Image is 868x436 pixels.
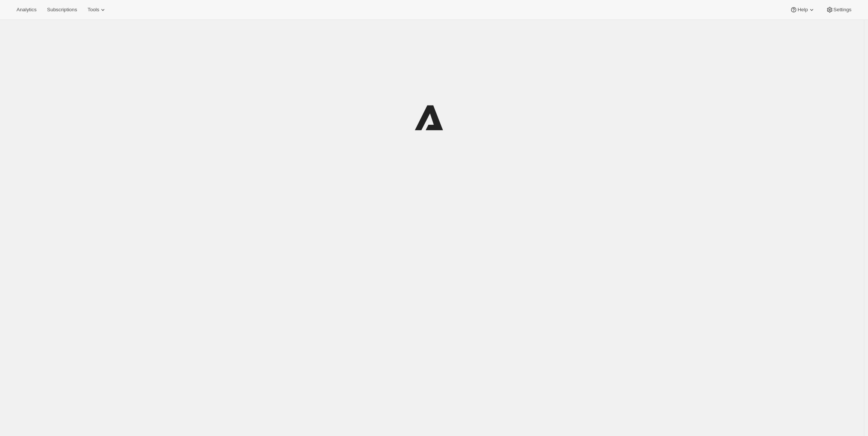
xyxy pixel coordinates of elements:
[797,7,808,13] span: Help
[17,7,36,13] span: Analytics
[821,5,856,15] button: Settings
[12,5,41,15] button: Analytics
[87,7,99,13] span: Tools
[785,5,820,15] button: Help
[83,5,111,15] button: Tools
[833,7,851,13] span: Settings
[47,7,77,13] span: Subscriptions
[42,5,81,15] button: Subscriptions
